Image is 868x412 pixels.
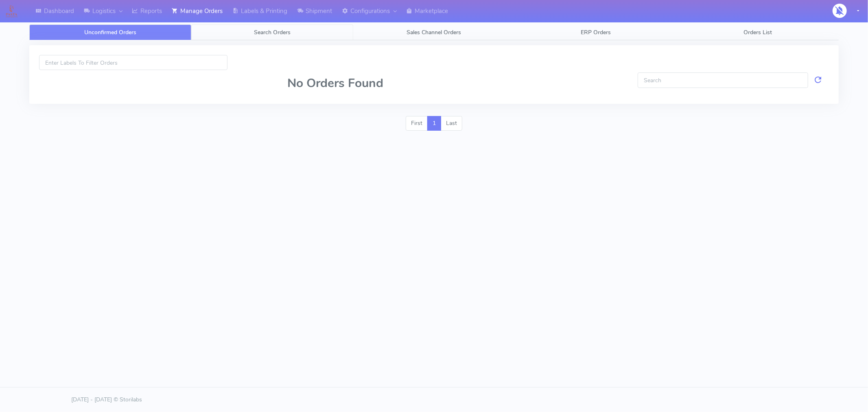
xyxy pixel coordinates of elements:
[39,77,829,90] h2: No Orders Found
[39,55,227,70] input: Enter Labels To Filter Orders
[29,24,839,40] ul: Tabs
[638,72,808,88] input: Search
[84,28,136,36] span: Unconfirmed Orders
[427,116,441,131] a: 1
[743,28,772,36] span: Orders List
[581,28,611,36] span: ERP Orders
[254,28,291,36] span: Search Orders
[407,28,461,36] span: Sales Channel Orders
